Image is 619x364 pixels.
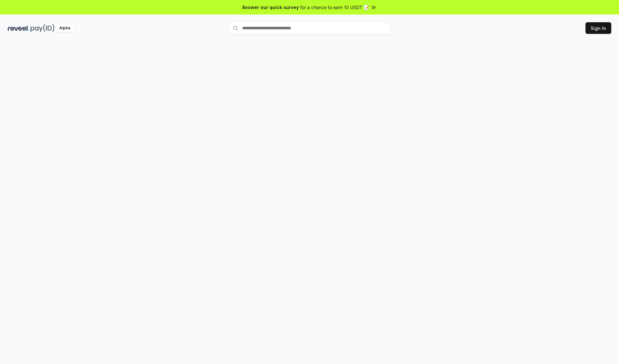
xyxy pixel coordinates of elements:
img: pay_id [31,24,54,32]
span: Answer our quick survey [242,4,299,11]
img: reveel_dark [8,24,29,32]
button: Sign In [585,22,611,34]
span: for a chance to earn 10 USDT 📝 [300,4,369,11]
div: Alpha [56,24,74,32]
